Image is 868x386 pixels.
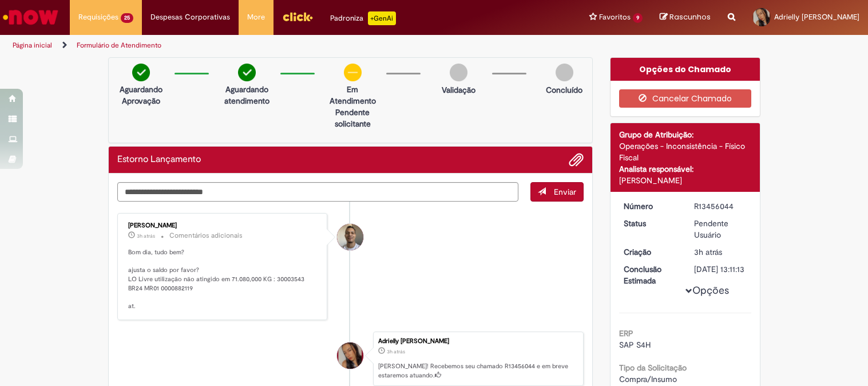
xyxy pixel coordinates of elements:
[117,182,519,202] textarea: Digite sua mensagem aqui...
[619,363,687,373] b: Tipo da Solicitação
[169,231,243,241] small: Comentários adicionais
[611,58,760,81] div: Opções do Chamado
[619,328,633,338] b: ERP
[694,247,722,257] span: 3h atrás
[546,84,582,96] p: Concluído
[554,187,576,197] span: Enviar
[128,248,319,311] p: Bom dia, tudo bem? ajusta o saldo por favor? LO Livre utilização não atingido em 71.080,000 KG : ...
[150,11,230,23] span: Despesas Corporativas
[569,152,584,167] button: Adicionar anexos
[774,12,859,22] span: Adrielly [PERSON_NAME]
[113,84,169,107] p: Aguardando Aprovação
[619,140,751,163] div: Operações - Inconsistência - Físico Fiscal
[137,233,155,239] time: 28/08/2025 09:27:55
[378,338,577,345] div: Adrielly [PERSON_NAME]
[219,84,275,107] p: Aguardando atendimento
[619,340,651,350] span: SAP S4H
[660,12,711,23] a: Rascunhos
[128,222,319,229] div: [PERSON_NAME]
[615,200,685,212] dt: Número
[368,11,396,25] p: +GenAi
[599,11,631,23] span: Favoritos
[694,200,747,212] div: R13456044
[615,246,685,258] dt: Criação
[137,233,155,239] span: 3h atrás
[694,247,722,257] time: 28/08/2025 09:11:08
[387,348,405,355] time: 28/08/2025 09:11:08
[619,163,751,175] div: Analista responsável:
[694,263,747,275] div: [DATE] 13:11:13
[337,224,363,250] div: Joziano De Jesus Oliveira
[1,6,60,29] img: ServiceNow
[619,175,751,186] div: [PERSON_NAME]
[619,374,677,384] span: Compra/Insumo
[694,218,747,241] div: Pendente Usuário
[378,362,577,380] p: [PERSON_NAME]! Recebemos seu chamado R13456044 e em breve estaremos atuando.
[77,41,161,50] a: Formulário de Atendimento
[615,263,685,286] dt: Conclusão Estimada
[121,13,133,23] span: 25
[615,218,685,229] dt: Status
[619,129,751,140] div: Grupo de Atribuição:
[450,64,467,81] img: img-circle-grey.png
[387,348,405,355] span: 3h atrás
[694,246,747,258] div: 28/08/2025 09:11:08
[325,84,381,107] p: Em Atendimento
[633,13,643,23] span: 9
[282,8,313,25] img: click_logo_yellow_360x200.png
[238,64,256,81] img: check-circle-green.png
[442,84,475,96] p: Validação
[9,35,570,56] ul: Trilhas de página
[330,11,396,25] div: Padroniza
[132,64,150,81] img: check-circle-green.png
[325,107,381,129] p: Pendente solicitante
[669,11,711,22] span: Rascunhos
[619,89,751,108] button: Cancelar Chamado
[78,11,118,23] span: Requisições
[556,64,573,81] img: img-circle-grey.png
[247,11,265,23] span: More
[337,342,363,369] div: Adrielly Eduarda Goncalves Matildes
[530,182,584,202] button: Enviar
[344,64,362,81] img: circle-minus.png
[117,155,201,165] h2: Estorno Lançamento Histórico de tíquete
[13,41,52,50] a: Página inicial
